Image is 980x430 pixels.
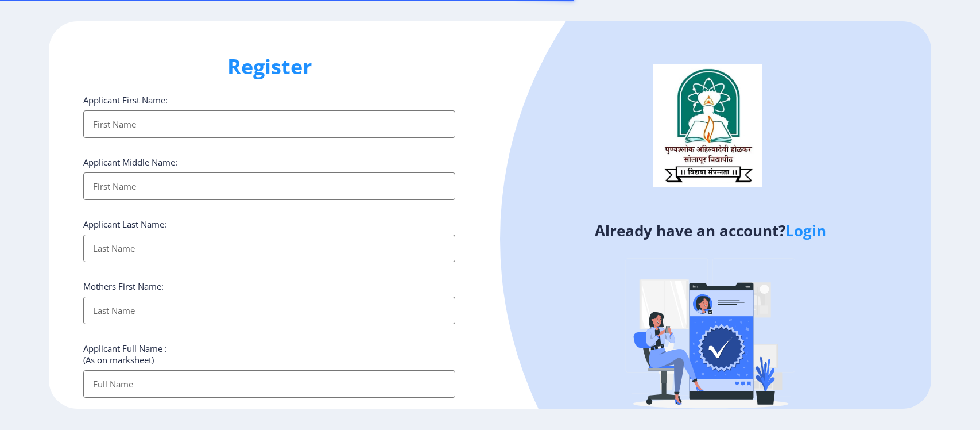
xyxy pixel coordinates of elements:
[83,370,455,398] input: Full Name
[83,172,455,200] input: First Name
[785,220,826,241] a: Login
[83,156,177,168] label: Applicant Middle Name:
[83,53,455,80] h1: Register
[83,94,168,106] label: Applicant First Name:
[83,218,166,230] label: Applicant Last Name:
[83,235,455,262] input: Last Name
[83,343,167,366] label: Applicant Full Name : (As on marksheet)
[83,281,164,292] label: Mothers First Name:
[498,221,922,240] h4: Already have an account?
[83,297,455,324] input: Last Name
[83,110,455,138] input: First Name
[653,64,762,187] img: logo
